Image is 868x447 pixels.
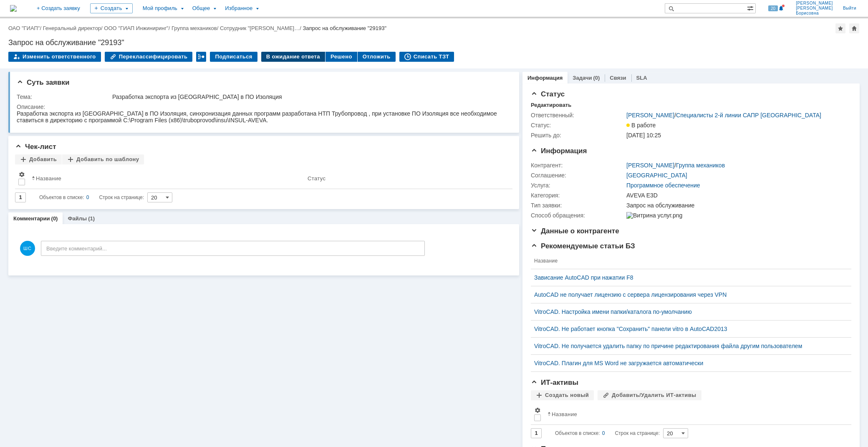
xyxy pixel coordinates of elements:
span: Рекомендуемые статьи БЗ [531,242,635,250]
a: SLA [636,75,647,81]
span: Информация [531,147,587,155]
i: Строк на странице: [39,192,144,202]
th: Название [531,253,845,269]
div: Добавить в избранное [835,23,845,33]
a: Специалисты 2-й линии САПР [GEOGRAPHIC_DATA] [676,112,821,119]
div: Статус [308,175,325,182]
a: ОАО "ГИАП" [8,25,40,31]
div: Запрос на обслуживание [626,202,846,209]
a: ООО "ГИАП Инжиниринг" [104,25,168,31]
a: Информация [527,75,563,81]
div: Тип заявки: [531,202,625,209]
span: [DATE] 10:25 [626,132,661,139]
a: Перейти на домашнюю страницу [10,5,17,12]
div: Решить до: [531,132,625,139]
span: Суть заявки [17,78,69,86]
div: / [104,25,172,31]
div: Создать [90,3,133,13]
a: Генеральный директор [43,25,101,31]
th: Статус [304,168,506,189]
div: 0 [602,428,605,438]
a: Группа механиков [172,25,217,31]
span: Объектов в списке: [39,194,84,200]
div: / [220,25,303,31]
a: Задачи [573,75,592,81]
div: Контрагент: [531,162,625,169]
div: / [172,25,220,31]
span: ИТ-активы [531,379,578,386]
a: VitroCAD. Не получается удалить папку по причине редактирования файла другим пользователем [534,343,841,349]
a: Зависание AutoCAD при нажатии F8 [534,274,841,281]
span: Данные о контрагенте [531,227,619,235]
div: Описание: [17,104,507,110]
th: Название [544,404,845,425]
a: Файлы [68,215,87,222]
span: Борисовна [796,11,833,16]
div: Сделать домашней страницей [849,23,859,33]
a: Программное обеспечение [626,182,700,189]
a: Группа механиков [676,162,725,169]
i: Строк на странице: [555,428,660,438]
img: Витрина услуг.png [626,212,682,219]
div: Запрос на обслуживание "29193" [303,25,386,31]
div: (0) [593,75,600,81]
span: Настройки [18,171,25,178]
div: Статус: [531,122,625,129]
div: Редактировать [531,102,571,109]
span: Статус [531,90,565,98]
div: / [626,112,821,119]
a: [GEOGRAPHIC_DATA] [626,172,687,179]
a: VitroCAD. Настройка имени папки/каталога по-умолчанию [534,308,841,315]
div: Категория: [531,192,625,199]
a: VitroCAD. Не работает кнопка "Сохранить" панели vitro в AutoCAD2013 [534,326,841,332]
span: Настройки [534,407,541,414]
span: Чек-лист [15,143,56,151]
div: Название [36,175,61,182]
div: 0 [86,192,89,202]
div: Тема: [17,93,111,100]
span: Объектов в списке: [555,430,600,436]
th: Название [28,168,304,189]
a: [PERSON_NAME] [626,112,674,119]
span: Расширенный поиск [747,4,755,12]
a: VitroCAD. Плагин для MS Word не загружается автоматически [534,360,841,366]
div: Запрос на обслуживание "29193" [8,38,860,47]
div: (1) [88,215,95,222]
div: AVEVA E3D [626,192,846,199]
a: Сотрудник "[PERSON_NAME]… [220,25,300,31]
div: Название [552,411,577,417]
div: (0) [51,215,58,222]
div: Услуга: [531,182,625,189]
div: Способ обращения: [531,212,625,219]
img: logo [10,5,17,12]
span: ШС [20,241,35,256]
div: Работа с массовостью [196,52,206,62]
div: Разработка экспорта из [GEOGRAPHIC_DATA] в ПО Изоляция [112,93,506,100]
div: Ответственный: [531,112,625,119]
a: Связи [610,75,626,81]
div: / [43,25,104,31]
span: [PERSON_NAME] [796,1,833,6]
div: / [8,25,43,31]
div: Соглашение: [531,172,625,179]
a: Комментарии [13,215,50,222]
a: AutoCAD не получает лицензию с сервера лицензирования через VPN [534,291,841,298]
span: [PERSON_NAME] [796,6,833,11]
div: / [626,162,725,169]
a: [PERSON_NAME] [626,162,674,169]
span: В работе [626,122,656,129]
span: 20 [768,5,778,11]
